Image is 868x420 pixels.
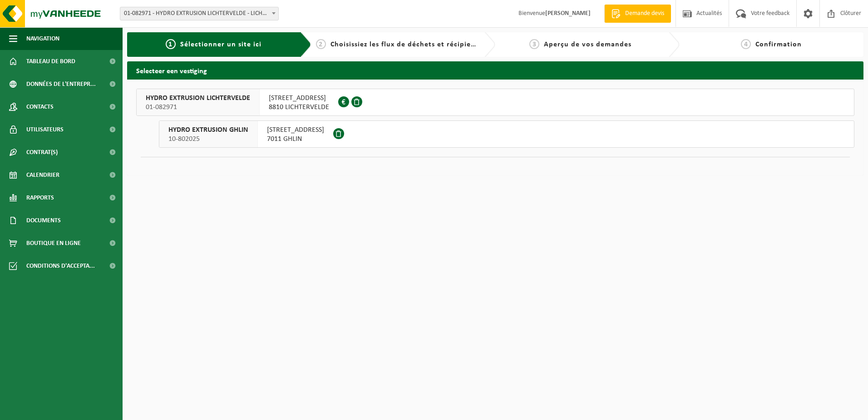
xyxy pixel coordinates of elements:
[168,125,248,135] span: HYDRO EXTRUSION GHLIN
[529,39,539,49] span: 3
[623,9,666,18] span: Demande devis
[127,61,863,79] h2: Selecteer een vestiging
[26,164,59,186] span: Calendrier
[544,41,631,48] span: Aperçu de vos demandes
[316,39,326,49] span: 2
[26,186,54,209] span: Rapports
[267,135,324,144] span: 7011 GHLIN
[330,41,482,48] span: Choisissiez les flux de déchets et récipients
[267,125,324,135] span: [STREET_ADDRESS]
[159,120,854,148] button: HYDRO EXTRUSION GHLIN 10-802025 [STREET_ADDRESS]7011 GHLIN
[545,10,591,17] strong: [PERSON_NAME]
[26,95,54,118] span: Contacts
[146,103,250,112] span: 01-082971
[26,232,81,255] span: Boutique en ligne
[146,94,250,103] span: HYDRO EXTRUSION LICHTERVELDE
[741,39,751,49] span: 4
[26,209,61,232] span: Documents
[26,27,59,50] span: Navigation
[26,118,64,141] span: Utilisateurs
[180,41,261,48] span: Sélectionner un site ici
[168,135,248,144] span: 10-802025
[604,5,671,23] a: Demande devis
[26,255,95,277] span: Conditions d'accepta...
[26,141,58,164] span: Contrat(s)
[269,103,329,112] span: 8810 LICHTERVELDE
[269,94,329,103] span: [STREET_ADDRESS]
[755,41,802,48] span: Confirmation
[26,50,75,73] span: Tableau de bord
[26,73,96,95] span: Données de l'entrepr...
[136,89,854,116] button: HYDRO EXTRUSION LICHTERVELDE 01-082971 [STREET_ADDRESS]8810 LICHTERVELDE
[166,39,176,49] span: 1
[120,7,279,20] span: 01-082971 - HYDRO EXTRUSION LICHTERVELDE - LICHTERVELDE
[120,7,278,20] span: 01-082971 - HYDRO EXTRUSION LICHTERVELDE - LICHTERVELDE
